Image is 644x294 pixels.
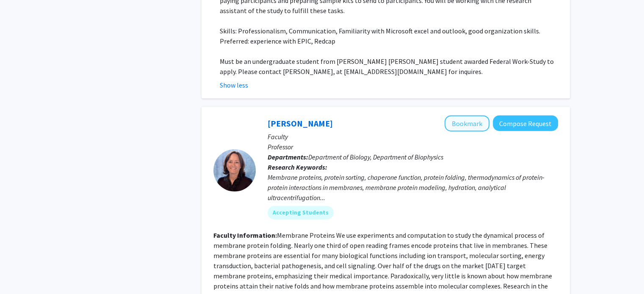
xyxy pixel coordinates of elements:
button: Compose Request to Karen Fleming [493,115,558,131]
iframe: Chat [6,256,36,288]
mat-chip: Accepting Students [268,206,334,220]
button: Show less [220,80,248,90]
span: Department of Biology, Department of Biophysics [308,153,443,161]
p: Skills: Professionalism, Communication, Familiarity with Microsoft excel and outlook, good organi... [220,26,558,36]
p: Faculty [268,132,558,142]
b: Faculty Information: [213,231,277,239]
p: Professor [268,142,558,152]
button: Add Karen Fleming to Bookmarks [445,115,489,132]
p: Preferred: experience with EPIC, Redcap [220,36,558,46]
p: Must be an undergraduate student from [PERSON_NAME] [PERSON_NAME] student awarded Federal Work-St... [220,56,558,77]
b: Departments: [268,153,308,161]
div: Membrane proteins, protein sorting, chaperone function, protein folding, thermodynamics of protei... [268,172,558,203]
a: [PERSON_NAME] [268,118,333,129]
b: Research Keywords: [268,163,327,171]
